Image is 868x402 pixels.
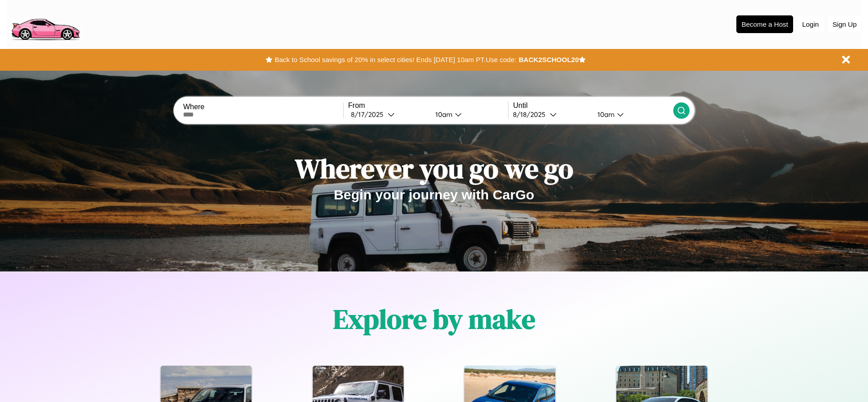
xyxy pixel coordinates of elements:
div: 8 / 17 / 2025 [351,110,388,119]
button: 8/17/2025 [348,110,428,119]
button: 10am [428,110,508,119]
button: Become a Host [736,15,793,33]
label: Until [513,102,673,110]
div: 10am [593,110,617,119]
b: BACK2SCHOOL20 [518,56,579,63]
div: 8 / 18 / 2025 [513,110,550,119]
div: 10am [431,110,455,119]
label: Where [183,103,343,111]
label: From [348,102,508,110]
img: logo [7,5,84,43]
button: Sign Up [828,16,861,33]
h1: Explore by make [333,300,535,338]
button: Login [798,16,824,33]
button: 10am [590,110,673,119]
button: Back to School savings of 20% in select cities! Ends [DATE] 10am PT.Use code: [272,53,518,66]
